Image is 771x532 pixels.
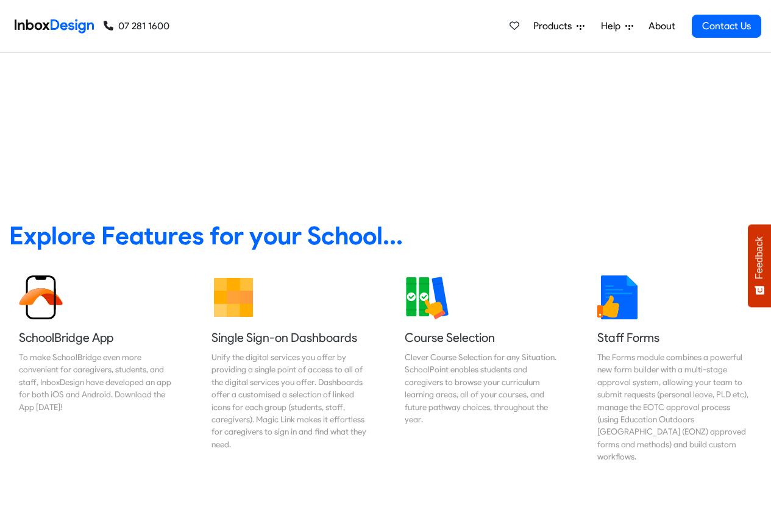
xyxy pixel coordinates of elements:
[748,224,771,307] button: Feedback - Show survey
[19,275,63,319] img: 2022_01_13_icon_sb_app.svg
[601,19,625,34] span: Help
[104,19,169,34] a: 07 281 1600
[597,329,752,346] h5: Staff Forms
[19,329,174,346] h5: SchoolBridge App
[692,15,761,38] a: Contact Us
[405,351,560,425] div: Clever Course Selection for any Situation. SchoolPoint enables students and caregivers to browse ...
[211,275,255,319] img: 2022_01_13_icon_grid.svg
[202,266,376,473] a: Single Sign-on Dashboards Unify the digital services you offer by providing a single point of acc...
[588,266,762,473] a: Staff Forms The Forms module combines a powerful new form builder with a multi-stage approval sys...
[645,14,678,38] a: About
[405,329,560,346] h5: Course Selection
[9,266,183,473] a: SchoolBridge App To make SchoolBridge even more convenient for caregivers, students, and staff, I...
[596,14,638,38] a: Help
[395,266,569,473] a: Course Selection Clever Course Selection for any Situation. SchoolPoint enables students and care...
[528,14,589,38] a: Products
[211,329,366,346] h5: Single Sign-on Dashboards
[754,236,765,279] span: Feedback
[405,275,449,319] img: 2022_01_13_icon_course_selection.svg
[19,351,174,413] div: To make SchoolBridge even more convenient for caregivers, students, and staff, InboxDesign have d...
[211,351,366,450] div: Unify the digital services you offer by providing a single point of access to all of the digital ...
[597,275,641,319] img: 2022_01_13_icon_thumbsup.svg
[597,351,752,463] div: The Forms module combines a powerful new form builder with a multi-stage approval system, allowin...
[533,19,577,34] span: Products
[9,220,762,251] heading: Explore Features for your School...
